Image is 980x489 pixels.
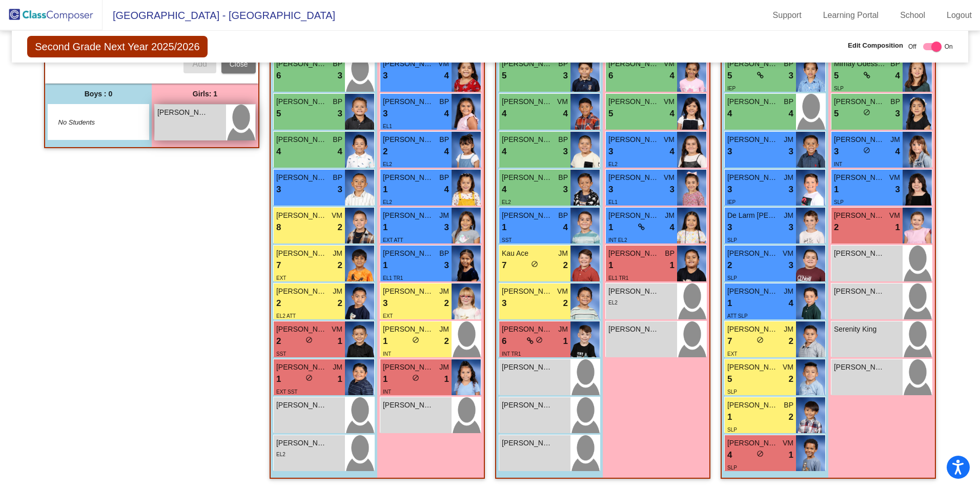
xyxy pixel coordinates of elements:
span: 2 [727,259,732,272]
span: [PERSON_NAME] [PERSON_NAME] [502,58,553,69]
span: 5 [608,107,613,120]
span: BP [890,58,900,69]
span: 4 [563,221,568,234]
span: VM [783,362,793,373]
span: do_not_disturb_alt [863,147,870,154]
span: [PERSON_NAME] [276,58,328,69]
span: EXT [727,351,737,357]
span: [PERSON_NAME] [727,438,779,449]
span: 4 [338,145,342,158]
span: [PERSON_NAME] [727,324,779,335]
span: [PERSON_NAME] [383,96,434,107]
a: Support [765,7,810,24]
span: BP [784,400,793,411]
span: VM [438,58,449,69]
span: [PERSON_NAME] [834,96,885,107]
span: 2 [276,335,281,348]
span: 4 [670,69,675,83]
span: ATT SLP [727,313,748,319]
span: JM [439,210,449,221]
span: 4 [444,145,449,158]
span: [PERSON_NAME] [276,286,328,297]
span: [PERSON_NAME] [PERSON_NAME] [502,96,553,107]
span: [PERSON_NAME] [727,172,779,183]
span: do_not_disturb_alt [531,260,538,268]
span: BP [558,58,568,69]
span: 3 [727,221,732,234]
span: BP [890,96,900,107]
span: 3 [563,145,568,158]
span: 1 [563,335,568,348]
span: 3 [895,107,900,120]
span: do_not_disturb_alt [305,374,313,381]
span: BP [558,210,568,221]
span: [PERSON_NAME] [PERSON_NAME] [383,134,434,145]
span: INT [383,351,391,357]
span: 6 [276,69,281,83]
span: [PERSON_NAME] [834,362,885,373]
span: 4 [563,107,568,120]
span: [PERSON_NAME] [383,286,434,297]
span: [PERSON_NAME] [383,172,434,183]
span: 3 [383,297,387,310]
span: JM [439,286,449,297]
span: do_not_disturb_alt [412,336,419,343]
span: Serenity King [834,324,885,335]
span: 2 [444,297,449,310]
span: [PERSON_NAME] [276,210,328,221]
span: JM [784,324,793,335]
span: EL1 TR1 [383,275,403,281]
span: EL2 [608,300,618,305]
span: VM [664,96,675,107]
span: EXT [276,275,286,281]
span: 1 [383,335,387,348]
a: School [892,7,933,24]
span: VM [332,210,342,221]
span: [PERSON_NAME] [727,248,779,259]
span: No Students [58,117,122,128]
span: 1 [383,183,387,196]
span: 2 [383,145,387,158]
span: VM [889,210,900,221]
span: INT [383,389,391,395]
span: [PERSON_NAME] [727,286,779,297]
span: De Larm [PERSON_NAME] [PERSON_NAME] [727,210,779,221]
span: [PERSON_NAME] [502,210,553,221]
span: do_not_disturb_alt [305,336,313,343]
span: 1 [338,373,342,386]
span: 1 [727,411,732,424]
span: 1 [383,221,387,234]
span: [PERSON_NAME] [727,134,779,145]
span: EL2 [608,161,618,167]
span: 1 [834,183,839,196]
span: BP [439,96,449,107]
span: 2 [444,335,449,348]
span: [PERSON_NAME] [PERSON_NAME] [383,210,434,221]
span: BP [333,96,342,107]
span: 2 [834,221,839,234]
div: Girls: 1 [152,84,258,104]
span: 5 [727,69,732,83]
span: VM [557,286,568,297]
span: [PERSON_NAME] [PERSON_NAME] [608,248,660,259]
span: 3 [789,221,793,234]
span: do_not_disturb_alt [757,450,764,457]
span: 3 [789,69,793,83]
span: [PERSON_NAME] [276,172,328,183]
span: JM [784,286,793,297]
span: 2 [789,411,793,424]
span: EL2 ATT [276,313,296,319]
span: JM [784,210,793,221]
span: [PERSON_NAME] [383,324,434,335]
span: [PERSON_NAME] [834,172,885,183]
span: BP [558,172,568,183]
span: [PERSON_NAME] [834,134,885,145]
span: Off [908,42,916,51]
span: 4 [670,221,675,234]
span: 5 [727,373,732,386]
span: BP [665,248,675,259]
button: Add [183,55,216,73]
span: EXT ATT [383,237,403,243]
span: do_not_disturb_alt [536,336,543,343]
span: [PERSON_NAME] [502,286,553,297]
